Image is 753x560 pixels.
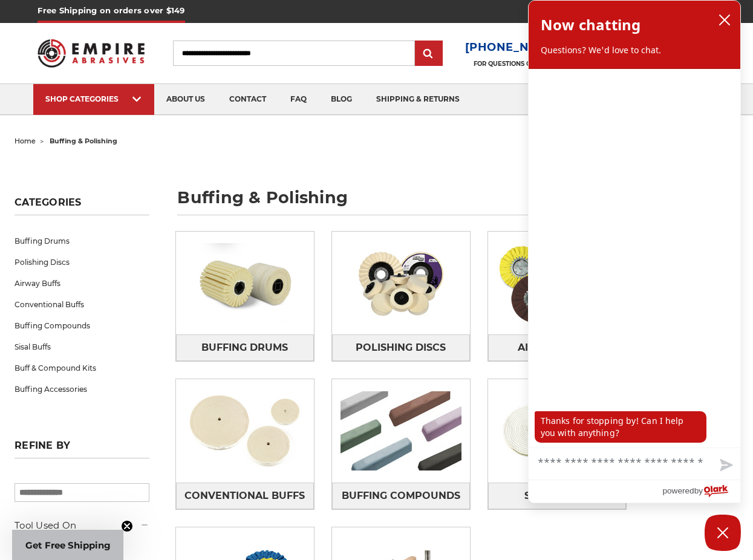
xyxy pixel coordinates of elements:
[184,486,305,506] span: Conventional Buffs
[488,383,626,479] img: Sisal Buffs
[201,337,288,358] span: Buffing Drums
[121,520,133,532] button: Close teaser
[176,483,314,509] a: Conventional Buffs
[15,357,149,379] a: Buff & Compound Kits
[541,13,641,37] h2: Now chatting
[15,336,149,357] a: Sisal Buffs
[518,337,596,358] span: Airway Buffs
[332,483,470,509] a: Buffing Compounds
[25,539,111,551] span: Get Free Shipping
[45,94,142,103] div: SHOP CATEGORIES
[417,42,441,66] input: Submit
[15,252,149,273] a: Polishing Discs
[176,235,314,331] img: Buffing Drums
[332,383,470,479] img: Buffing Compounds
[710,452,740,480] button: Send message
[541,44,728,56] p: Questions? We'd love to chat.
[342,486,460,506] span: Buffing Compounds
[176,334,314,361] a: Buffing Drums
[524,486,589,506] span: Sisal Buffs
[37,32,144,74] img: Empire Abrasives
[356,337,446,358] span: Polishing Discs
[694,483,703,498] span: by
[15,197,149,215] h5: Categories
[15,315,149,336] a: Buffing Compounds
[176,383,314,479] img: Conventional Buffs
[319,84,364,115] a: blog
[15,294,149,315] a: Conventional Buffs
[15,137,36,145] a: home
[529,69,740,448] div: chat
[488,235,626,331] img: Airway Buffs
[278,84,319,115] a: faq
[488,483,626,509] a: Sisal Buffs
[488,334,626,361] a: Airway Buffs
[177,189,738,215] h1: buffing & polishing
[662,483,694,498] span: powered
[15,440,149,458] h5: Refine by
[15,273,149,294] a: Airway Buffs
[15,230,149,252] a: Buffing Drums
[15,379,149,400] a: Buffing Accessories
[662,480,740,503] a: Powered by Olark
[535,411,706,443] p: Thanks for stopping by! Can I help you with anything?
[217,84,278,115] a: contact
[15,518,149,533] h5: Tool Used On
[154,84,217,115] a: about us
[364,84,472,115] a: shipping & returns
[332,334,470,361] a: Polishing Discs
[332,235,470,331] img: Polishing Discs
[705,515,741,551] button: Close Chatbox
[50,137,117,145] span: buffing & polishing
[12,530,123,560] div: Get Free ShippingClose teaser
[715,11,734,29] button: close chatbox
[465,60,578,68] p: FOR QUESTIONS OR INQUIRIES
[465,39,578,56] a: [PHONE_NUMBER]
